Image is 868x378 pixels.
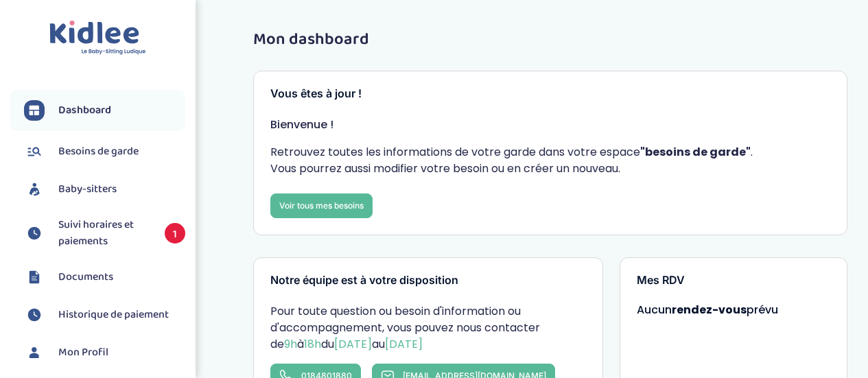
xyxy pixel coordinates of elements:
[284,336,297,352] span: 9h
[24,141,45,162] img: besoin.svg
[270,88,830,100] h3: Vous êtes à jour !
[58,102,111,119] span: Dashboard
[637,302,778,318] span: Aucun prévu
[49,21,146,56] img: logo.svg
[334,336,372,352] span: [DATE]
[24,267,45,287] img: documents.svg
[270,274,586,287] h3: Notre équipe est à votre disposition
[253,31,847,49] h1: Mon dashboard
[24,342,45,363] img: profil.svg
[24,342,185,363] a: Mon Profil
[637,274,830,287] h3: Mes RDV
[24,223,45,244] img: suivihoraire.svg
[58,307,169,323] span: Historique de paiement
[58,269,113,285] span: Documents
[270,117,830,133] p: Bienvenue !
[270,193,373,218] a: Voir tous mes besoins
[385,336,423,352] span: [DATE]
[24,305,185,325] a: Historique de paiement
[24,100,45,121] img: dashboard.svg
[58,344,108,361] span: Mon Profil
[270,303,586,353] p: Pour toute question ou besoin d'information ou d'accompagnement, vous pouvez nous contacter de à ...
[24,217,185,250] a: Suivi horaires et paiements 1
[58,217,151,250] span: Suivi horaires et paiements
[58,143,139,160] span: Besoins de garde
[672,302,747,318] strong: rendez-vous
[640,144,751,160] strong: "besoins de garde"
[304,336,321,352] span: 18h
[24,267,185,287] a: Documents
[24,179,185,200] a: Baby-sitters
[24,305,45,325] img: suivihoraire.svg
[58,181,117,198] span: Baby-sitters
[24,179,45,200] img: babysitters.svg
[24,100,185,121] a: Dashboard
[165,223,185,244] span: 1
[270,144,830,177] p: Retrouvez toutes les informations de votre garde dans votre espace . Vous pourrez aussi modifier ...
[24,141,185,162] a: Besoins de garde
